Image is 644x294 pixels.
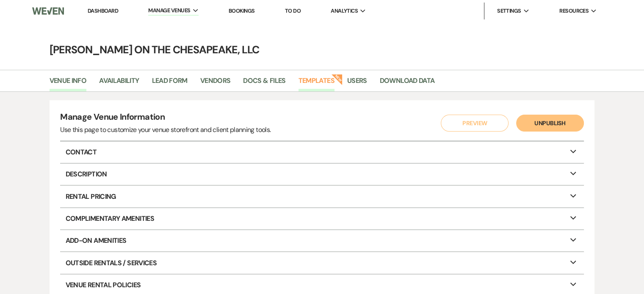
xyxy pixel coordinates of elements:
[497,7,521,15] span: Settings
[380,75,435,91] a: Download Data
[559,7,589,15] span: Resources
[60,252,583,273] p: Outside Rentals / Services
[50,75,87,91] a: Venue Info
[516,115,584,132] button: Unpublish
[60,111,271,125] h4: Manage Venue Information
[60,142,583,163] p: Contact
[60,208,583,229] p: Complimentary Amenities
[243,75,285,91] a: Docs & Files
[285,7,301,14] a: To Do
[17,42,627,57] h4: [PERSON_NAME] on the Chesapeake, LLC
[331,73,343,85] strong: New
[60,125,271,135] div: Use this page to customize your venue storefront and client planning tools.
[88,7,118,14] a: Dashboard
[299,75,334,91] a: Templates
[60,164,583,185] p: Description
[439,115,507,132] a: Preview
[99,75,139,91] a: Availability
[200,75,231,91] a: Vendors
[229,7,255,14] a: Bookings
[32,2,64,20] img: Weven Logo
[148,6,190,15] span: Manage Venues
[152,75,187,91] a: Lead Form
[331,7,358,15] span: Analytics
[60,186,583,207] p: Rental Pricing
[347,75,367,91] a: Users
[441,115,509,132] button: Preview
[60,230,583,251] p: Add-On Amenities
